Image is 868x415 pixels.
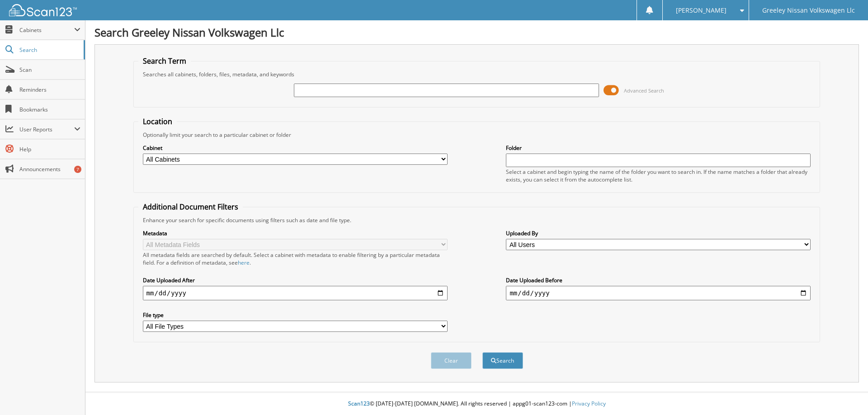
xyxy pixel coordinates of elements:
[19,145,80,153] span: Help
[238,259,250,266] a: here
[506,229,811,237] label: Uploaded By
[19,66,80,74] span: Scan
[19,126,74,133] span: User Reports
[143,144,448,152] label: Cabinet
[506,144,811,152] label: Folder
[138,56,191,66] legend: Search Term
[143,276,448,284] label: Date Uploaded After
[143,286,448,300] input: start
[624,87,664,94] span: Advanced Search
[85,393,868,415] div: © [DATE]-[DATE] [DOMAIN_NAME]. All rights reserved | appg01-scan123-com |
[19,26,74,34] span: Cabinets
[506,276,811,284] label: Date Uploaded Before
[19,46,79,54] span: Search
[138,117,177,126] legend: Location
[431,352,472,369] button: Clear
[138,216,816,224] div: Enhance your search for specific documents using filters such as date and file type.
[138,131,816,139] div: Optionally limit your search to a particular cabinet or folder
[19,165,80,173] span: Announcements
[94,25,859,40] h1: Search Greeley Nissan Volkswagen Llc
[9,4,77,16] img: scan123-logo-white.svg
[762,8,855,13] span: Greeley Nissan Volkswagen Llc
[348,400,370,407] span: Scan123
[138,70,816,78] div: Searches all cabinets, folders, files, metadata, and keywords
[19,106,80,113] span: Bookmarks
[143,311,448,319] label: File type
[143,251,448,266] div: All metadata fields are searched by default. Select a cabinet with metadata to enable filtering b...
[138,202,243,212] legend: Additional Document Filters
[506,168,811,183] div: Select a cabinet and begin typing the name of the folder you want to search in. If the name match...
[506,286,811,300] input: end
[74,166,81,173] div: 7
[676,8,726,13] span: [PERSON_NAME]
[482,352,523,369] button: Search
[572,400,606,407] a: Privacy Policy
[143,229,448,237] label: Metadata
[19,86,80,93] span: Reminders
